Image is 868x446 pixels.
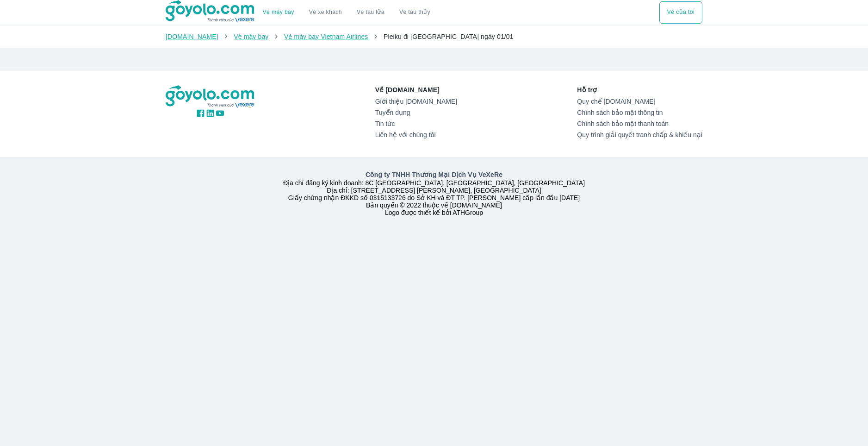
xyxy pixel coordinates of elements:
[284,33,368,40] a: Vé máy bay Vietnam Airlines
[375,98,457,105] a: Giới thiệu [DOMAIN_NAME]
[577,85,702,94] p: Hỗ trợ
[375,131,457,138] a: Liên hệ với chúng tôi
[577,109,702,116] a: Chính sách bảo mật thông tin
[659,1,702,24] button: Vé của tôi
[166,32,702,41] nav: breadcrumb
[577,98,702,105] a: Quy chế [DOMAIN_NAME]
[375,85,457,94] p: Về [DOMAIN_NAME]
[263,9,294,16] a: Vé máy bay
[392,1,438,24] button: Vé tàu thủy
[160,170,708,216] div: Địa chỉ đăng ký kinh doanh: 8C [GEOGRAPHIC_DATA], [GEOGRAPHIC_DATA], [GEOGRAPHIC_DATA] Địa chỉ: [...
[577,120,702,127] a: Chính sách bảo mật thanh toán
[309,9,342,16] a: Vé xe khách
[166,33,218,40] a: [DOMAIN_NAME]
[167,170,701,179] p: Công ty TNHH Thương Mại Dịch Vụ VeXeRe
[166,85,255,108] img: logo
[255,1,438,24] div: choose transportation mode
[577,131,702,138] a: Quy trình giải quyết tranh chấp & khiếu nại
[375,120,457,127] a: Tin tức
[349,1,392,24] a: Vé tàu lửa
[234,33,268,40] a: Vé máy bay
[384,33,514,40] span: Pleiku đi [GEOGRAPHIC_DATA] ngày 01/01
[375,109,457,116] a: Tuyển dụng
[659,1,702,24] div: choose transportation mode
